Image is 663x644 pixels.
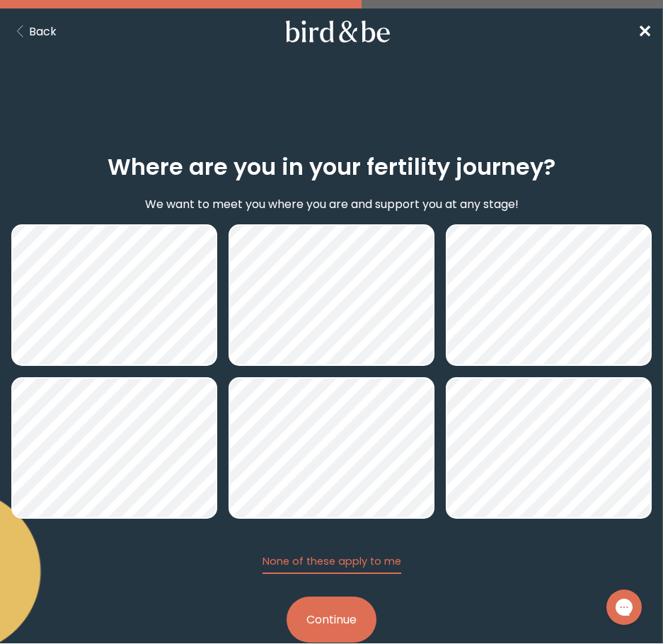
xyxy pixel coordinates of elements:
h2: Where are you in your fertility journey? [108,150,555,184]
iframe: Gorgias live chat messenger [599,585,649,630]
span: ✕ [638,20,652,43]
p: We want to meet you where you are and support you at any stage! [145,195,519,213]
button: Continue [287,597,376,643]
button: Back Button [11,23,57,40]
button: None of these apply to me [263,554,401,574]
a: ✕ [638,19,652,44]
